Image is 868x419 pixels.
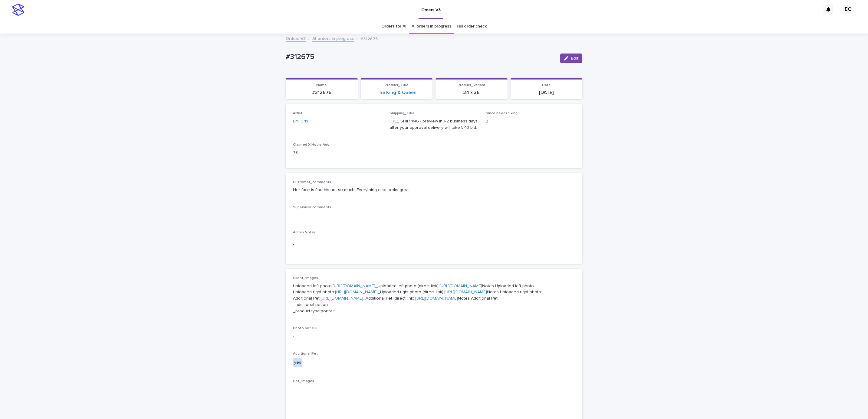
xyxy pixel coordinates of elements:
[293,206,331,209] span: Supervisor comments
[312,35,354,42] a: AI orders in progress
[293,143,330,147] span: Claimed X Hours Ago
[286,35,306,42] a: Orders V3
[289,90,354,96] p: #312675
[542,83,551,87] span: Date
[293,187,575,193] p: Her face is fine his not so much. Everything else looks great.
[12,4,24,16] img: stacker-logo-s-only.png
[390,118,479,131] p: FREE SHIPPING - preview in 1-2 business days, after your approval delivery will take 5-10 b.d.
[293,333,575,339] p: -
[293,283,575,314] p: Uploaded left photo: _Uploaded left photo (direct link): Notes Uploaded left photo: Uploaded righ...
[385,83,409,87] span: Product_Title
[293,180,331,184] span: Customer_comments
[486,112,518,115] span: Since needs fixing
[293,358,302,367] div: yes
[286,53,555,61] p: #312675
[316,83,327,87] span: Name
[293,150,382,156] p: 78
[376,90,416,96] a: The King & Queen
[293,241,575,248] p: -
[293,212,575,218] p: -
[444,290,487,294] a: [URL][DOMAIN_NAME]
[293,379,314,383] span: Pet_Images
[560,54,582,63] button: Edit
[390,112,415,115] span: Shipping_Title
[333,284,375,288] a: [URL][DOMAIN_NAME]
[293,112,302,115] span: Artist
[360,35,378,42] p: #312675
[439,284,482,288] a: [URL][DOMAIN_NAME]
[457,19,487,34] a: Full order check
[458,83,485,87] span: Product_Variant
[439,90,504,96] p: 24 x 36
[843,5,853,15] div: EC
[335,290,378,294] a: [URL][DOMAIN_NAME]
[293,326,317,330] span: Photo not OK
[293,352,318,356] span: Additional Pet
[412,19,451,34] a: AI orders in progress
[293,276,318,280] span: Client_Images
[571,56,578,60] span: Edit
[381,19,406,34] a: Orders for AI
[415,296,458,300] a: [URL][DOMAIN_NAME]
[321,296,363,300] a: [URL][DOMAIN_NAME]
[486,118,575,125] p: 2
[514,90,579,96] p: [DATE]
[293,231,316,234] span: Admin Notes
[293,118,308,125] a: EmilCris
